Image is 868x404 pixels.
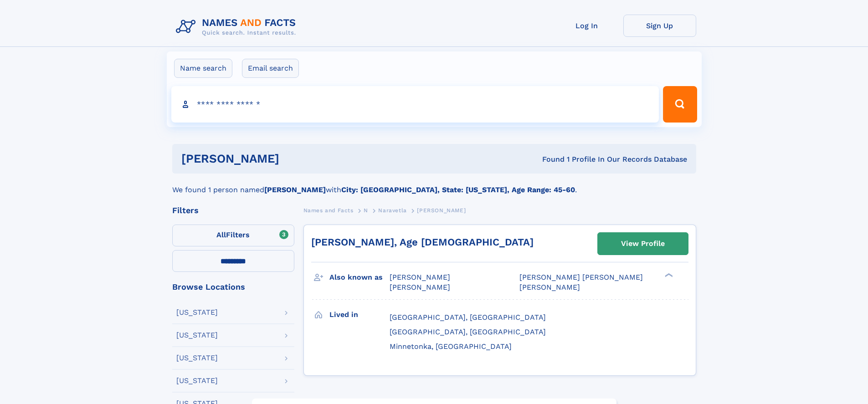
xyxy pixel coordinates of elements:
[303,205,354,216] a: Names and Facts
[550,15,623,37] a: Log In
[390,313,546,322] span: [GEOGRAPHIC_DATA], [GEOGRAPHIC_DATA]
[390,327,546,336] span: [GEOGRAPHIC_DATA], [GEOGRAPHIC_DATA]
[364,205,368,216] a: N
[519,273,643,281] span: [PERSON_NAME] [PERSON_NAME]
[176,332,218,339] div: [US_STATE]
[390,342,512,351] span: Minnetonka, [GEOGRAPHIC_DATA]
[171,86,659,123] input: search input
[176,354,218,362] div: [US_STATE]
[663,86,697,123] button: Search Button
[172,283,294,291] div: Browse Locations
[216,230,226,239] span: All
[598,233,688,255] a: View Profile
[378,205,406,216] a: Naravetla
[172,174,696,195] div: We found 1 person named with .
[623,15,696,37] a: Sign Up
[411,154,687,164] div: Found 1 Profile In Our Records Database
[181,153,411,164] h1: [PERSON_NAME]
[311,236,534,248] a: [PERSON_NAME], Age [DEMOGRAPHIC_DATA]
[242,59,299,78] label: Email search
[172,15,303,39] img: Logo Names and Facts
[172,206,294,215] div: Filters
[172,225,294,246] label: Filters
[264,185,326,194] b: [PERSON_NAME]
[364,207,368,214] span: N
[417,207,466,214] span: [PERSON_NAME]
[341,185,575,194] b: City: [GEOGRAPHIC_DATA], State: [US_STATE], Age Range: 45-60
[663,272,673,278] div: ❯
[176,377,218,384] div: [US_STATE]
[519,283,580,291] span: [PERSON_NAME]
[390,283,450,291] span: [PERSON_NAME]
[329,307,390,322] h3: Lived in
[621,233,665,254] div: View Profile
[329,270,390,285] h3: Also known as
[174,59,232,78] label: Name search
[390,273,450,281] span: [PERSON_NAME]
[176,309,218,316] div: [US_STATE]
[378,207,406,214] span: Naravetla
